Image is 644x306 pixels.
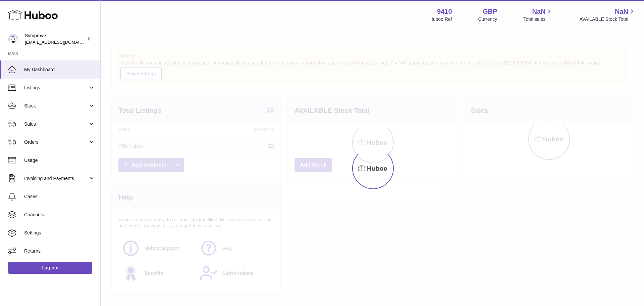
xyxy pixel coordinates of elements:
[24,85,88,91] span: Listings
[25,33,85,45] div: Symprove
[8,262,92,274] a: Log out
[24,193,95,200] span: Cases
[437,7,452,16] strong: 9410
[24,67,95,73] span: My Dashboard
[483,7,497,16] strong: GBP
[478,16,497,23] div: Currency
[532,7,545,16] span: NaN
[24,175,88,182] span: Invoicing and Payments
[25,39,99,45] span: [EMAIL_ADDRESS][DOMAIN_NAME]
[24,248,95,254] span: Returns
[24,121,88,127] span: Sales
[24,139,88,145] span: Orders
[24,212,95,218] span: Channels
[430,16,452,23] div: Huboo Ref
[579,16,636,23] span: AVAILABLE Stock Total
[523,7,553,23] a: NaN Total sales
[24,157,95,164] span: Usage
[8,34,18,44] img: internalAdmin-9410@internal.huboo.com
[579,7,636,23] a: NaN AVAILABLE Stock Total
[24,103,88,109] span: Stock
[615,7,628,16] span: NaN
[523,16,553,23] span: Total sales
[24,230,95,236] span: Settings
